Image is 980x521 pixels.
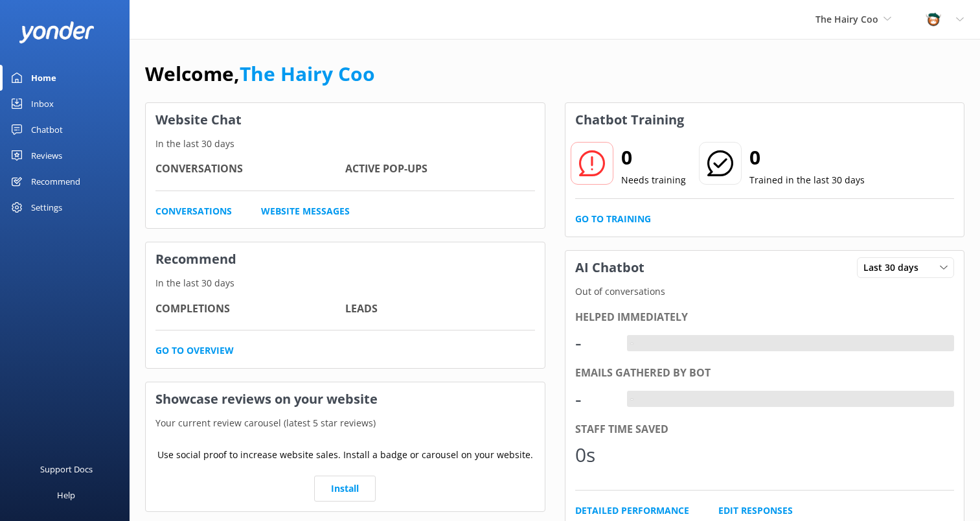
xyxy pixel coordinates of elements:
[155,204,232,218] a: Conversations
[19,21,94,43] img: yonder-white-logo.png
[157,448,533,462] p: Use social proof to increase website sales. Install a badge or carousel on your website.
[146,382,545,416] h3: Showcase reviews on your website
[575,504,689,518] a: Detailed Performance
[924,10,943,29] img: 457-1738239164.png
[146,242,545,276] h3: Recommend
[31,65,56,91] div: Home
[815,13,878,25] span: The Hairy Coo
[749,142,865,173] h2: 0
[314,476,376,502] a: Install
[155,301,345,318] h4: Completions
[565,284,964,299] p: Out of conversations
[146,276,545,290] p: In the last 30 days
[345,301,535,318] h4: Leads
[146,103,545,137] h3: Website Chat
[565,251,654,284] h3: AI Chatbot
[261,204,350,218] a: Website Messages
[575,365,955,382] div: Emails gathered by bot
[627,335,637,352] div: -
[575,439,614,470] div: 0s
[575,327,614,358] div: -
[31,117,63,143] div: Chatbot
[575,212,651,226] a: Go to Training
[749,173,865,187] p: Trained in the last 30 days
[155,343,234,358] a: Go to overview
[145,58,375,89] h1: Welcome,
[627,391,637,408] div: -
[31,91,54,117] div: Inbox
[718,504,793,518] a: Edit Responses
[31,194,62,220] div: Settings
[146,416,545,430] p: Your current review carousel (latest 5 star reviews)
[863,260,926,275] span: Last 30 days
[57,482,75,508] div: Help
[575,309,955,326] div: Helped immediately
[240,60,375,87] a: The Hairy Coo
[575,421,955,438] div: Staff time saved
[345,161,535,178] h4: Active Pop-ups
[40,456,93,482] div: Support Docs
[565,103,694,137] h3: Chatbot Training
[155,161,345,178] h4: Conversations
[31,168,80,194] div: Recommend
[575,384,614,415] div: -
[621,142,686,173] h2: 0
[621,173,686,187] p: Needs training
[31,143,62,168] div: Reviews
[146,137,545,151] p: In the last 30 days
